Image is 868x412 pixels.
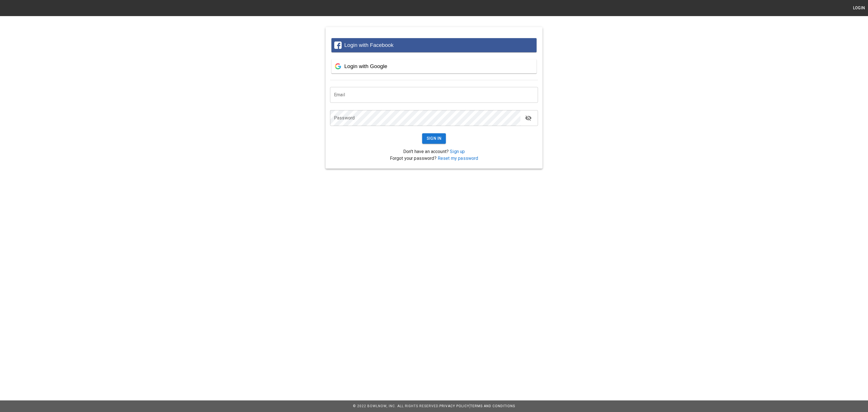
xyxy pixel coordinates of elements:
[331,59,537,73] button: Login with Google
[344,63,387,69] span: Login with Google
[344,42,394,48] span: Login with Facebook
[330,155,538,162] p: Forgot your password?
[850,3,868,13] button: Login
[470,404,515,408] a: Terms and Conditions
[439,404,469,408] a: Privacy Policy
[450,149,465,154] a: Sign up
[330,148,538,155] p: Don't have an account?
[422,133,446,144] button: Sign In
[353,404,439,408] span: © 2022 BowlNow, Inc. All Rights Reserved.
[438,156,478,161] a: Reset my password
[3,5,34,11] img: logo
[331,38,537,52] button: Login with Facebook
[523,112,534,124] button: toggle password visibility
